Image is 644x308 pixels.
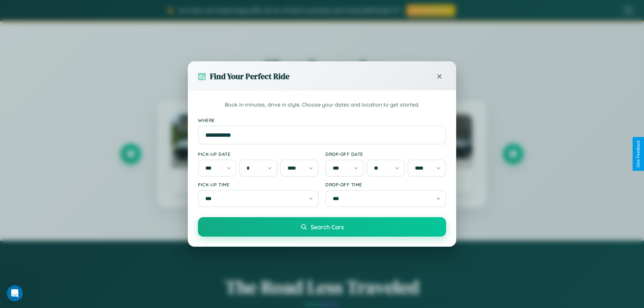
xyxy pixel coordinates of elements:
label: Pick-up Time [198,182,319,187]
p: Book in minutes, drive in style. Choose your dates and location to get started. [198,101,446,109]
span: Search Cars [311,223,344,231]
button: Search Cars [198,217,446,237]
label: Drop-off Time [325,182,446,187]
label: Where [198,117,446,123]
label: Drop-off Date [325,151,446,157]
h3: Find Your Perfect Ride [210,71,289,82]
label: Pick-up Date [198,151,319,157]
